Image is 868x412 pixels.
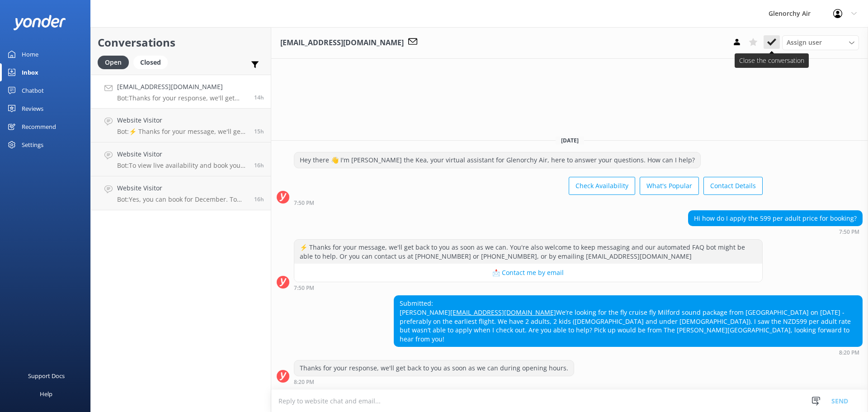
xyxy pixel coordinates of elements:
[294,379,574,385] div: 08:20pm 11-Aug-2025 (UTC +12:00) Pacific/Auckland
[556,137,584,144] span: [DATE]
[98,34,264,51] h2: Conversations
[254,94,264,101] span: 08:20pm 11-Aug-2025 (UTC +12:00) Pacific/Auckland
[40,385,52,403] div: Help
[569,177,635,195] button: Check Availability
[394,349,863,355] div: 08:20pm 11-Aug-2025 (UTC +12:00) Pacific/Auckland
[254,128,264,135] span: 08:00pm 11-Aug-2025 (UTC +12:00) Pacific/Auckland
[839,229,859,235] strong: 7:50 PM
[280,37,404,49] h3: [EMAIL_ADDRESS][DOMAIN_NAME]
[254,195,264,203] span: 06:13pm 11-Aug-2025 (UTC +12:00) Pacific/Auckland
[688,228,863,235] div: 07:50pm 11-Aug-2025 (UTC +12:00) Pacific/Auckland
[294,199,763,206] div: 07:50pm 11-Aug-2025 (UTC +12:00) Pacific/Auckland
[22,81,44,99] div: Chatbot
[98,57,133,67] a: Open
[22,118,56,136] div: Recommend
[294,360,574,376] div: Thanks for your response, we'll get back to you as soon as we can during opening hours.
[450,308,556,317] a: [EMAIL_ADDRESS][DOMAIN_NAME]
[703,177,763,195] button: Contact Details
[640,177,699,195] button: What's Popular
[117,149,247,159] h4: Website Visitor
[117,195,247,204] p: Bot: Yes, you can book for December. To view live availability and book your experience, visit [U...
[22,45,38,63] div: Home
[117,128,247,136] p: Bot: ⚡ Thanks for your message, we'll get back to you as soon as we can. You're also welcome to k...
[91,109,271,142] a: Website VisitorBot:⚡ Thanks for your message, we'll get back to you as soon as we can. You're als...
[782,35,859,50] div: Assign User
[294,240,762,264] div: ⚡ Thanks for your message, we'll get back to you as soon as we can. You're also welcome to keep m...
[91,75,271,109] a: [EMAIL_ADDRESS][DOMAIN_NAME]Bot:Thanks for your response, we'll get back to you as soon as we can...
[28,367,65,385] div: Support Docs
[294,284,763,291] div: 07:50pm 11-Aug-2025 (UTC +12:00) Pacific/Auckland
[294,264,762,282] button: 📩 Contact me by email
[839,350,859,355] strong: 8:20 PM
[98,56,129,69] div: Open
[294,152,700,168] div: Hey there 👋 I'm [PERSON_NAME] the Kea, your virtual assistant for Glenorchy Air, here to answer y...
[254,161,264,169] span: 06:32pm 11-Aug-2025 (UTC +12:00) Pacific/Auckland
[22,63,38,81] div: Inbox
[133,57,172,67] a: Closed
[117,183,247,193] h4: Website Visitor
[91,142,271,176] a: Website VisitorBot:To view live availability and book your experience, please visit [URL][DOMAIN_...
[117,115,247,125] h4: Website Visitor
[133,56,168,69] div: Closed
[117,94,247,102] p: Bot: Thanks for your response, we'll get back to you as soon as we can during opening hours.
[22,99,43,118] div: Reviews
[787,38,822,47] span: Assign user
[91,176,271,210] a: Website VisitorBot:Yes, you can book for December. To view live availability and book your experi...
[117,161,247,170] p: Bot: To view live availability and book your experience, please visit [URL][DOMAIN_NAME].
[689,211,862,226] div: Hi how do I apply the 599 per adult price for booking?
[14,15,66,30] img: yonder-white-logo.png
[294,200,314,206] strong: 7:50 PM
[394,296,862,346] div: Submitted: [PERSON_NAME] We’re looking for the fly cruise fly Milford sound package from [GEOGRAP...
[22,136,43,154] div: Settings
[294,379,314,385] strong: 8:20 PM
[294,285,314,291] strong: 7:50 PM
[117,82,247,92] h4: [EMAIL_ADDRESS][DOMAIN_NAME]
